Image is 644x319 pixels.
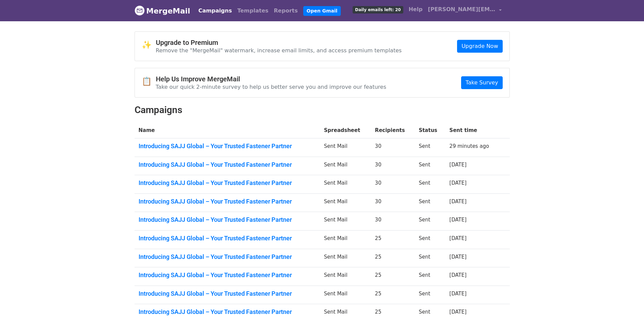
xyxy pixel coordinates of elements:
[461,76,502,89] a: Take Survey
[135,123,320,138] th: Name
[415,193,446,212] td: Sent
[449,217,467,223] a: [DATE]
[271,4,301,18] a: Reports
[156,75,386,83] h4: Help Us Improve MergeMail
[353,6,403,14] span: Daily emails left: 20
[415,286,446,304] td: Sent
[406,3,425,16] a: Help
[428,5,496,14] span: [PERSON_NAME][EMAIL_ADDRESS][DOMAIN_NAME]
[139,271,316,279] a: Introducing SAJJ Global – Your Trusted Fastener Partner
[371,175,415,194] td: 30
[449,162,467,168] a: [DATE]
[320,212,371,231] td: Sent Mail
[415,212,446,231] td: Sent
[371,267,415,286] td: 25
[449,254,467,260] a: [DATE]
[142,77,156,86] span: 📋
[371,157,415,175] td: 30
[320,267,371,286] td: Sent Mail
[371,212,415,231] td: 30
[415,138,446,157] td: Sent
[156,47,402,54] p: Remove the "MergeMail" watermark, increase email limits, and access premium templates
[139,198,316,205] a: Introducing SAJJ Global – Your Trusted Fastener Partner
[320,175,371,194] td: Sent Mail
[139,290,316,297] a: Introducing SAJJ Global – Your Trusted Fastener Partner
[449,272,467,278] a: [DATE]
[320,231,371,249] td: Sent Mail
[135,4,190,18] a: MergeMail
[139,161,316,168] a: Introducing SAJJ Global – Your Trusted Fastener Partner
[135,104,510,116] h2: Campaigns
[415,123,446,138] th: Status
[449,198,467,205] a: [DATE]
[371,286,415,304] td: 25
[371,123,415,138] th: Recipients
[449,309,467,315] a: [DATE]
[235,4,271,18] a: Templates
[350,3,406,16] a: Daily emails left: 20
[139,142,316,150] a: Introducing SAJJ Global – Your Trusted Fastener Partner
[449,143,489,149] a: 29 minutes ago
[320,138,371,157] td: Sent Mail
[320,286,371,304] td: Sent Mail
[142,40,156,50] span: ✨
[415,157,446,175] td: Sent
[139,179,316,187] a: Introducing SAJJ Global – Your Trusted Fastener Partner
[156,83,386,90] p: Take our quick 2-minute survey to help us better serve you and improve our features
[135,5,145,16] img: MergeMail logo
[139,235,316,242] a: Introducing SAJJ Global – Your Trusted Fastener Partner
[445,123,500,138] th: Sent time
[457,40,502,53] a: Upgrade Now
[415,249,446,267] td: Sent
[371,249,415,267] td: 25
[415,175,446,194] td: Sent
[320,193,371,212] td: Sent Mail
[371,231,415,249] td: 25
[449,235,467,241] a: [DATE]
[449,291,467,297] a: [DATE]
[156,38,402,47] h4: Upgrade to Premium
[415,267,446,286] td: Sent
[371,138,415,157] td: 30
[139,308,316,316] a: Introducing SAJJ Global – Your Trusted Fastener Partner
[196,4,235,18] a: Campaigns
[425,3,504,19] a: [PERSON_NAME][EMAIL_ADDRESS][DOMAIN_NAME]
[303,6,341,16] a: Open Gmail
[320,249,371,267] td: Sent Mail
[449,180,467,186] a: [DATE]
[371,193,415,212] td: 30
[139,253,316,261] a: Introducing SAJJ Global – Your Trusted Fastener Partner
[320,157,371,175] td: Sent Mail
[320,123,371,138] th: Spreadsheet
[139,216,316,223] a: Introducing SAJJ Global – Your Trusted Fastener Partner
[415,231,446,249] td: Sent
